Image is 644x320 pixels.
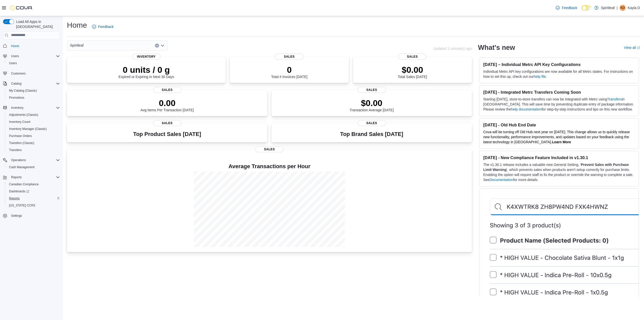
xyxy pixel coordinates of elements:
[7,126,49,132] a: Inventory Manager (Classic)
[552,140,571,144] a: Learn More
[141,98,194,112] div: Avg Items Per Transaction [DATE]
[483,69,635,79] p: Individual Metrc API key configurations are now available for all Metrc states. For instructions ...
[358,87,386,93] span: Sales
[9,61,17,65] span: Users
[9,43,60,49] span: Home
[5,139,62,147] button: Transfers (Classic)
[155,44,159,48] button: Clear input
[71,163,468,169] h4: Average Transactions per Hour
[7,140,36,146] a: Transfers (Classic)
[358,120,386,126] span: Sales
[7,188,60,194] span: Dashboards
[7,181,41,187] a: Canadian Compliance
[350,98,394,108] p: $0.00
[118,65,174,75] p: 0 units / 0 g
[9,174,24,180] button: Reports
[271,65,307,75] p: 0
[511,107,542,111] a: help documentation
[9,213,24,219] a: Settings
[1,53,62,60] button: Users
[601,5,615,11] p: Spiritleaf
[11,106,23,110] span: Inventory
[617,5,618,11] p: |
[433,47,472,51] p: Updated 1 minute(s) ago
[1,80,62,87] button: Catalog
[7,133,34,139] a: Purchase Orders
[7,60,60,66] span: Users
[624,46,640,50] a: View allExternal link
[7,126,60,132] span: Inventory Manager (Classic)
[132,54,160,60] span: Inventory
[5,188,62,195] a: Dashboards
[7,181,60,187] span: Canadian Compliance
[133,131,201,137] h3: Top Product Sales [DATE]
[153,87,181,93] span: Sales
[11,175,22,179] span: Reports
[14,19,60,29] span: Load All Apps in [GEOGRAPHIC_DATA]
[7,88,39,94] a: My Catalog (Classic)
[7,112,40,118] a: Adjustments (Classic)
[7,164,60,170] span: Cash Management
[9,105,25,111] button: Inventory
[9,53,21,59] button: Users
[11,44,19,48] span: Home
[7,147,24,153] a: Transfers
[5,118,62,125] button: Inventory Count
[7,112,60,118] span: Adjustments (Classic)
[1,42,62,50] button: Home
[9,81,60,87] span: Catalog
[581,5,592,11] input: Dark Mode
[340,131,403,137] h3: Top Brand Sales [DATE]
[98,24,113,29] span: Feedback
[5,94,62,101] button: Promotions
[607,97,622,101] a: Transfers
[11,72,26,76] span: Customers
[562,5,577,10] span: Feedback
[160,44,165,48] button: Open list of options
[9,157,28,163] button: Operations
[483,62,635,67] h3: [DATE] – Individual Metrc API Key Configurations
[9,182,39,186] span: Canadian Compliance
[7,202,60,208] span: Washington CCRS
[9,70,60,77] span: Customers
[5,195,62,202] button: Reports
[7,140,60,146] span: Transfers (Classic)
[9,70,28,77] a: Customers
[1,104,62,111] button: Inventory
[7,119,60,125] span: Inventory Count
[9,53,60,59] span: Users
[255,146,284,152] span: Sales
[1,174,62,181] button: Reports
[1,212,62,219] button: Settings
[483,162,635,182] p: The v1.30.1 release includes a valuable new General Setting, ' ', which prevents sales when produ...
[9,148,22,152] span: Transfers
[7,95,60,101] span: Promotions
[1,70,62,77] button: Customers
[70,42,84,48] span: Spiritleaf
[7,147,60,153] span: Transfers
[620,5,626,11] div: Kayla D
[5,60,62,67] button: Users
[9,196,20,200] span: Reports
[11,54,19,58] span: Users
[153,120,181,126] span: Sales
[490,178,513,182] a: Documentation
[9,120,30,124] span: Inventory Count
[483,130,630,144] span: Cova will be turning off Old Hub next year on [DATE]. This change allows us to quickly release ne...
[621,5,625,11] span: KD
[628,5,640,11] p: Kayla D
[9,141,34,145] span: Transfers (Classic)
[483,122,635,127] h3: [DATE] - Old Hub End Date
[5,164,62,171] button: Cash Management
[11,158,26,162] span: Operations
[9,157,60,163] span: Operations
[9,96,24,100] span: Promotions
[9,165,34,169] span: Cash Management
[7,195,22,201] a: Reports
[9,174,60,180] span: Reports
[5,202,62,209] button: [US_STATE] CCRS
[9,134,32,138] span: Purchase Orders
[5,125,62,132] button: Inventory Manager (Classic)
